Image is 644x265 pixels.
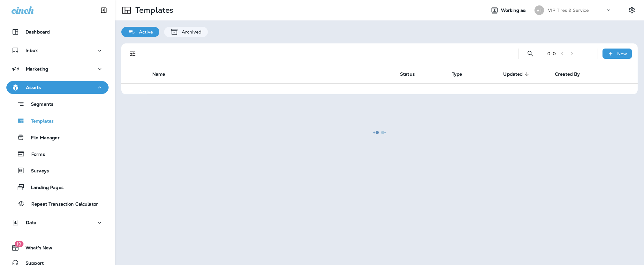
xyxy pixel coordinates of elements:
[6,97,109,111] button: Segments
[6,216,109,229] button: Data
[6,26,109,38] button: Dashboard
[25,118,54,125] p: Templates
[25,152,45,158] p: Forms
[19,245,52,253] span: What's New
[26,29,50,34] p: Dashboard
[26,220,37,225] p: Data
[26,85,41,90] p: Assets
[6,147,109,161] button: Forms
[15,241,23,247] span: 19
[617,51,627,56] p: New
[25,135,60,141] p: File Manager
[25,201,98,208] p: Repeat Transaction Calculator
[25,102,53,108] p: Segments
[26,66,48,72] p: Marketing
[6,44,109,57] button: Inbox
[6,63,109,75] button: Marketing
[6,114,109,127] button: Templates
[6,241,109,254] button: 19What's New
[6,164,109,177] button: Surveys
[25,185,64,191] p: Landing Pages
[95,4,113,17] button: Collapse Sidebar
[6,131,109,144] button: File Manager
[6,197,109,210] button: Repeat Transaction Calculator
[26,48,38,53] p: Inbox
[25,168,49,174] p: Surveys
[6,81,109,94] button: Assets
[6,180,109,194] button: Landing Pages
